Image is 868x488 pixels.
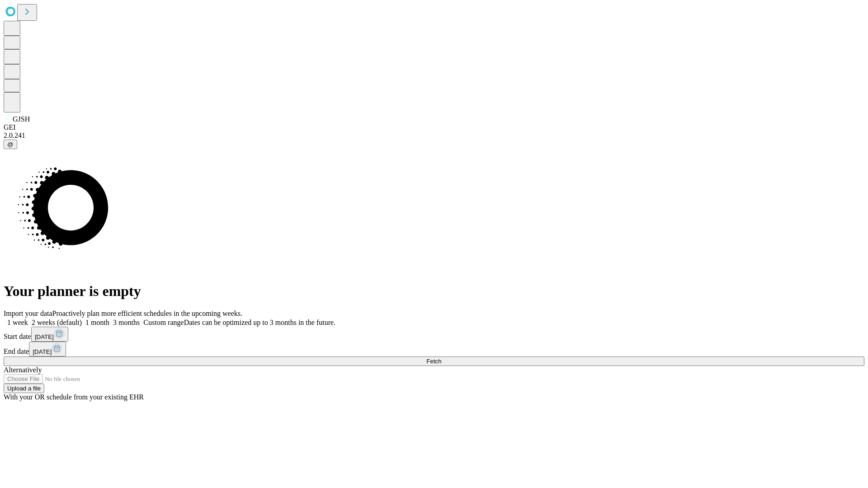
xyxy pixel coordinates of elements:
button: @ [4,140,17,149]
span: 1 month [85,319,109,326]
span: 2 weeks (default) [32,319,82,326]
div: 2.0.241 [4,131,864,140]
span: 3 months [113,319,140,326]
span: With your OR schedule from your existing EHR [4,393,144,401]
span: Dates can be optimized up to 3 months in the future. [184,319,335,326]
div: End date [4,342,864,357]
button: Fetch [4,357,864,366]
span: [DATE] [35,333,54,340]
span: 1 week [7,319,28,326]
div: GEI [4,123,864,131]
span: Proactively plan more efficient schedules in the upcoming weeks. [52,310,242,317]
span: Alternatively [4,366,42,374]
span: Fetch [426,358,441,365]
h1: Your planner is empty [4,283,864,300]
span: [DATE] [33,348,52,355]
button: [DATE] [29,342,66,357]
span: GJSH [13,115,30,123]
div: Start date [4,327,864,342]
span: @ [7,141,14,148]
button: Upload a file [4,384,44,393]
span: Custom range [143,319,184,326]
button: [DATE] [31,327,68,342]
span: Import your data [4,310,52,317]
